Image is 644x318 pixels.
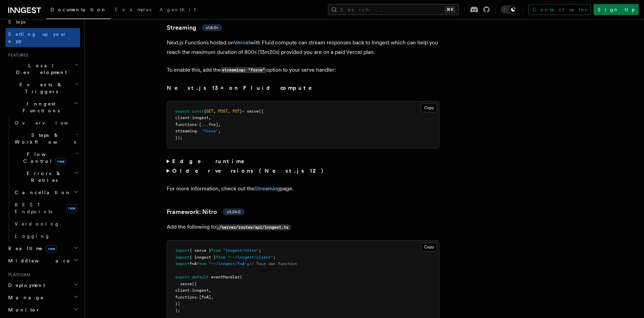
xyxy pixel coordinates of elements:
[15,202,52,214] span: REST Endpoints
[12,189,71,196] span: Cancellation
[5,62,74,76] span: Local Development
[12,132,76,145] span: Steps & Workflows
[221,67,266,73] code: streaming: "force"
[46,2,111,19] a: Documentation
[5,28,80,47] a: Setting up your app
[12,170,74,184] span: Errors & Retries
[197,129,199,133] span: :
[12,148,80,167] button: Flow Controlnew
[8,31,67,44] span: Setting up your app
[192,281,197,286] span: ({
[594,4,639,15] a: Sign Up
[5,242,80,255] button: Realtimenew
[190,255,216,260] span: { inngest }
[228,109,230,114] span: ,
[12,186,80,199] button: Cancellation
[197,261,206,266] span: from
[216,255,225,260] span: from
[5,81,74,95] span: Events & Triggers
[201,122,209,127] span: ...
[5,272,31,278] span: Platform
[218,129,221,133] span: ,
[249,261,297,266] span: // Your own function
[242,109,244,114] span: =
[12,218,80,230] a: Versioning
[5,304,80,316] button: Monitor
[167,38,439,57] p: Next.js Functions hosted on with Fluid compute can stream responses back to Inngest which can hel...
[175,288,190,293] span: client
[175,135,182,140] span: });
[213,109,216,114] span: ,
[209,261,247,266] span: "~~/inngest/fnA"
[199,122,201,127] span: [
[5,78,80,98] button: Events & Triggers
[5,294,44,301] span: Manage
[5,245,57,252] span: Realtime
[192,109,204,114] span: const
[328,4,459,15] button: Search...⌘K
[5,53,28,58] span: Features
[12,167,80,186] button: Errors & Retries
[12,199,80,218] a: REST Endpointsnew
[204,109,206,114] span: {
[192,288,209,293] span: inngest
[421,243,437,251] button: Copy
[218,122,221,127] span: ,
[180,281,192,286] span: serve
[175,109,190,114] span: export
[255,185,280,192] a: Streaming
[5,98,80,117] button: Inngest Functions
[209,288,211,293] span: ,
[5,59,80,78] button: Local Development
[528,4,591,15] a: Contact sales
[175,129,197,133] span: streaming
[175,248,190,253] span: import
[5,100,74,114] span: Inngest Functions
[167,23,222,32] a: Streamingv1.8.0+
[501,5,517,14] button: Toggle dark mode
[211,275,240,279] span: eventHandler
[421,103,437,112] button: Copy
[247,109,259,114] span: serve
[5,282,45,289] span: Deployment
[192,115,209,120] span: inngest
[227,209,240,215] span: v3.24.0
[175,115,190,120] span: client
[50,7,107,12] span: Documentation
[172,158,254,164] strong: Edge runtime
[12,151,75,164] span: Flow Control
[175,275,190,279] span: export
[247,261,249,266] span: ;
[15,120,85,126] span: Overview
[15,221,60,227] span: Versioning
[209,122,218,127] span: fns]
[240,275,242,279] span: (
[12,129,80,148] button: Steps & Workflows
[5,117,80,242] div: Inngest Functions
[190,248,211,253] span: { serve }
[206,25,218,30] span: v1.8.0+
[66,204,77,212] span: new
[167,65,439,75] p: To enable this, add the option to your serve handler:
[160,7,196,12] span: AgentKit
[167,157,439,166] summary: Edge runtime
[167,184,439,193] p: For more information, check out the page.
[167,85,321,91] strong: Next.js 13+ on Fluid compute
[259,109,264,114] span: ({
[228,255,273,260] span: "~~/inngest/client"
[175,308,180,313] span: );
[199,295,211,300] span: [fnA]
[175,261,190,266] span: import
[12,230,80,242] a: Logging
[167,207,244,217] a: Framework: Nitrov3.24.0
[5,257,70,264] span: Middleware
[240,109,242,114] span: }
[175,255,190,260] span: import
[223,248,259,253] span: "inngest/nitro"
[111,2,155,18] a: Examples
[115,7,151,12] span: Examples
[209,115,211,120] span: ,
[5,255,80,267] button: Middleware
[206,109,213,114] span: GET
[175,122,197,127] span: functions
